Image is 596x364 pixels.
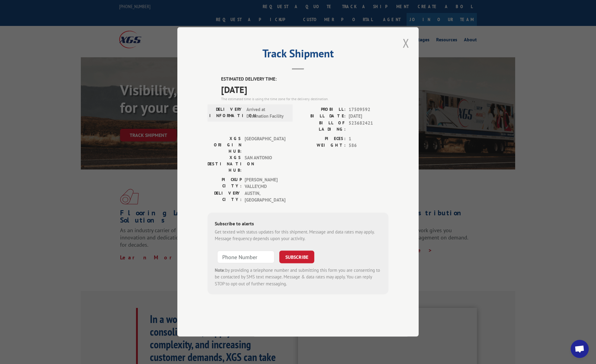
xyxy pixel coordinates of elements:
[215,229,381,242] div: Get texted with status updates for this shipment. Message and data rates may apply. Message frequ...
[298,120,346,132] label: BILL OF LADING:
[279,251,314,263] button: SUBSCRIBE
[215,267,225,273] strong: Note:
[245,176,285,190] span: [PERSON_NAME] VALLEY , MD
[221,96,388,102] div: The estimated time is using the time zone for the delivery destination.
[401,35,411,51] button: Close modal
[208,176,242,190] label: PICKUP CITY:
[298,142,346,149] label: WEIGHT:
[349,113,388,120] span: [DATE]
[571,340,589,358] a: Open chat
[221,76,388,83] label: ESTIMATED DELIVERY TIME:
[215,267,381,287] div: by providing a telephone number and submitting this form you are consenting to be contacted by SM...
[215,220,381,229] div: Subscribe to alerts
[298,135,346,142] label: PIECES:
[209,106,243,120] label: DELIVERY INFORMATION:
[208,49,388,61] h2: Track Shipment
[349,142,388,149] span: 586
[349,106,388,113] span: 17509592
[245,154,285,173] span: SAN ANTONIO
[217,251,274,263] input: Phone Number
[208,135,242,154] label: XGS ORIGIN HUB:
[245,190,285,204] span: AUSTIN , [GEOGRAPHIC_DATA]
[245,135,285,154] span: [GEOGRAPHIC_DATA]
[208,154,242,173] label: XGS DESTINATION HUB:
[298,106,346,113] label: PROBILL:
[246,106,287,120] span: Arrived at Destination Facility
[298,113,346,120] label: BILL DATE:
[349,135,388,142] span: 1
[208,190,242,204] label: DELIVERY CITY:
[221,83,388,96] span: [DATE]
[349,120,388,132] span: 523682421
